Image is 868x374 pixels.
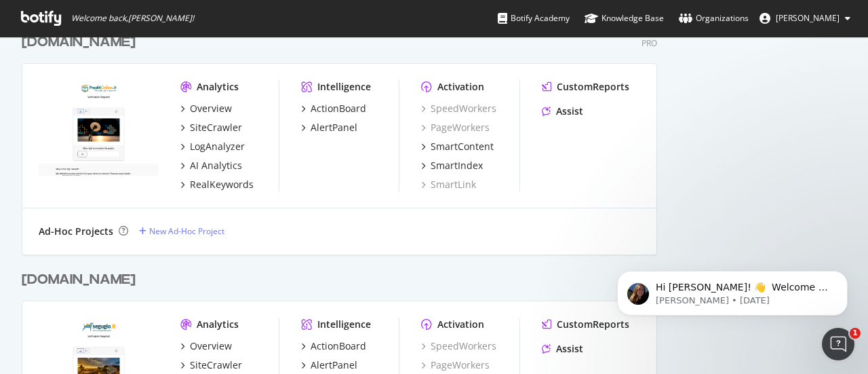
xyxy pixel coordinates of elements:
[542,342,583,356] a: Assist
[421,121,490,134] a: PageWorkers
[597,242,868,337] iframe: Intercom notifications message
[180,102,232,115] a: Overview
[190,140,245,153] div: LogAnalyzer
[317,318,371,331] div: Intelligence
[190,121,242,134] div: SiteCrawler
[679,12,749,25] div: Organizations
[556,105,583,118] div: Assist
[39,80,159,176] img: prestitionline.it
[149,225,224,237] div: New Ad-Hoc Project
[776,12,840,24] span: Caterina Martini
[542,80,629,94] a: CustomReports
[431,159,483,172] div: SmartIndex
[421,358,490,372] a: PageWorkers
[22,270,136,290] div: [DOMAIN_NAME]
[180,178,254,191] a: RealKeywords
[197,318,239,331] div: Analytics
[190,178,254,191] div: RealKeywords
[301,339,366,353] a: ActionBoard
[301,102,366,115] a: ActionBoard
[421,140,494,153] a: SmartContent
[311,102,366,115] div: ActionBoard
[822,328,854,360] iframe: Intercom live chat
[180,140,245,153] a: LogAnalyzer
[301,121,357,134] a: AlertPanel
[437,80,484,94] div: Activation
[139,225,224,237] a: New Ad-Hoc Project
[642,37,657,49] div: Pro
[557,318,629,331] div: CustomReports
[59,39,234,117] span: Hi [PERSON_NAME]! 👋 Welcome to Botify chat support! Have a question? Reply to this message and ou...
[180,121,242,134] a: SiteCrawler
[180,339,232,353] a: Overview
[421,159,483,172] a: SmartIndex
[421,102,496,115] a: SpeedWorkers
[190,358,242,372] div: SiteCrawler
[39,225,113,238] div: Ad-Hoc Projects
[22,33,141,52] a: [DOMAIN_NAME]
[585,12,664,25] div: Knowledge Base
[556,342,583,356] div: Assist
[71,13,194,24] span: Welcome back, [PERSON_NAME] !
[197,80,239,94] div: Analytics
[749,7,861,29] button: [PERSON_NAME]
[542,318,629,331] a: CustomReports
[22,270,141,290] a: [DOMAIN_NAME]
[311,339,366,353] div: ActionBoard
[431,140,494,153] div: SmartContent
[437,318,484,331] div: Activation
[542,105,583,118] a: Assist
[498,12,570,25] div: Botify Academy
[190,102,232,115] div: Overview
[557,80,629,94] div: CustomReports
[421,339,496,353] a: SpeedWorkers
[850,328,861,339] span: 1
[190,159,242,172] div: AI Analytics
[317,80,371,94] div: Intelligence
[190,339,232,353] div: Overview
[180,159,242,172] a: AI Analytics
[301,358,357,372] a: AlertPanel
[180,358,242,372] a: SiteCrawler
[311,358,357,372] div: AlertPanel
[59,52,234,64] p: Message from Laura, sent 11w ago
[311,121,357,134] div: AlertPanel
[22,33,136,52] div: [DOMAIN_NAME]
[421,178,476,191] a: SmartLink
